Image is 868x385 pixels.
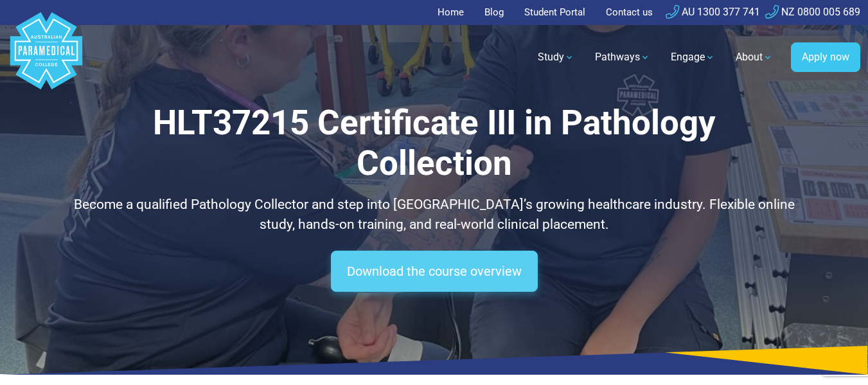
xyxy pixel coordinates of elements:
a: Pathways [587,39,658,75]
a: AU 1300 377 741 [666,6,760,18]
a: Apply now [791,42,860,72]
a: Download the course overview [331,251,538,292]
a: About [728,39,781,75]
p: Become a qualified Pathology Collector and step into [GEOGRAPHIC_DATA]’s growing healthcare indus... [72,195,797,235]
a: Study [530,39,582,75]
a: Engage [663,39,723,75]
h1: HLT37215 Certificate III in Pathology Collection [72,103,797,184]
a: NZ 0800 005 689 [765,6,860,18]
a: Australian Paramedical College [8,25,85,90]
